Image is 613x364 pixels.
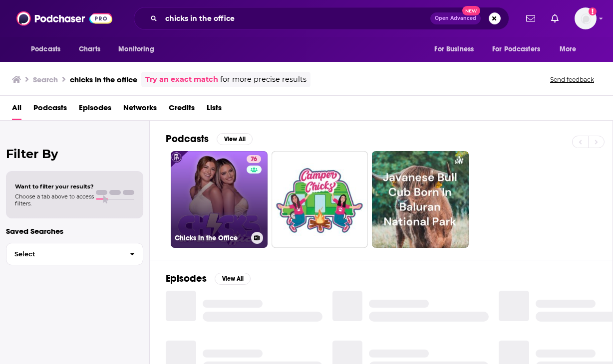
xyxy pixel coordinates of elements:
[6,243,143,265] button: Select
[161,10,430,26] input: Search podcasts, credits, & more...
[427,40,486,59] button: open menu
[6,147,143,161] h2: Filter By
[33,75,58,84] h3: Search
[6,251,122,257] span: Select
[575,7,597,29] button: Show profile menu
[589,7,597,15] svg: Add a profile image
[33,100,67,120] a: Podcasts
[24,40,73,59] button: open menu
[175,234,247,242] h3: Chicks in the Office
[247,155,261,163] a: 76
[123,100,157,120] a: Networks
[486,40,555,59] button: open menu
[15,183,94,190] span: Want to filter your results?
[166,133,253,145] a: PodcastsView All
[547,10,563,27] a: Show notifications dropdown
[166,272,251,285] a: EpisodesView All
[251,155,257,165] span: 76
[16,9,112,28] img: Podchaser - Follow, Share and Rate Podcasts
[31,42,60,56] span: Podcasts
[220,74,306,85] span: for more precise results
[111,40,167,59] button: open menu
[79,100,111,120] a: Episodes
[575,7,597,29] span: Logged in as dmessina
[462,6,480,15] span: New
[12,100,21,120] a: All
[553,40,589,59] button: open menu
[435,16,476,21] span: Open Advanced
[217,133,253,145] button: View All
[560,42,577,56] span: More
[6,226,143,236] p: Saved Searches
[207,100,222,120] a: Lists
[215,273,251,285] button: View All
[522,10,539,27] a: Show notifications dropdown
[575,7,597,29] img: User Profile
[145,74,218,85] a: Try an exact match
[169,100,195,120] a: Credits
[166,272,207,285] h2: Episodes
[70,75,137,84] h3: chicks in the office
[492,42,540,56] span: For Podcasters
[166,133,209,145] h2: Podcasts
[118,42,154,56] span: Monitoring
[134,7,509,30] div: Search podcasts, credits, & more...
[15,193,94,207] span: Choose a tab above to access filters.
[72,40,106,59] a: Charts
[171,151,268,248] a: 76Chicks in the Office
[430,12,481,24] button: Open AdvancedNew
[547,75,597,84] button: Send feedback
[79,42,100,56] span: Charts
[434,42,474,56] span: For Business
